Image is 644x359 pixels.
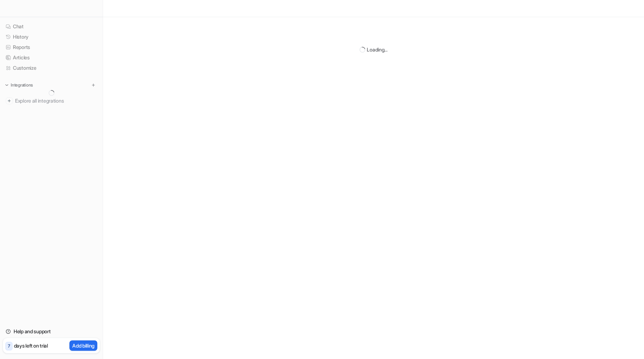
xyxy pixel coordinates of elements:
[91,83,96,88] img: menu_add.svg
[11,82,33,88] p: Integrations
[3,42,100,52] a: Reports
[3,96,100,106] a: Explore all integrations
[3,82,35,89] button: Integrations
[72,342,94,349] p: Add billing
[367,46,387,53] div: Loading...
[69,340,97,351] button: Add billing
[4,83,9,88] img: expand menu
[15,95,97,107] span: Explore all integrations
[8,343,10,349] p: 7
[3,32,100,42] a: History
[3,326,100,336] a: Help and support
[3,21,100,31] a: Chat
[3,53,100,63] a: Articles
[14,342,48,349] p: days left on trial
[6,97,13,104] img: explore all integrations
[3,63,100,73] a: Customize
